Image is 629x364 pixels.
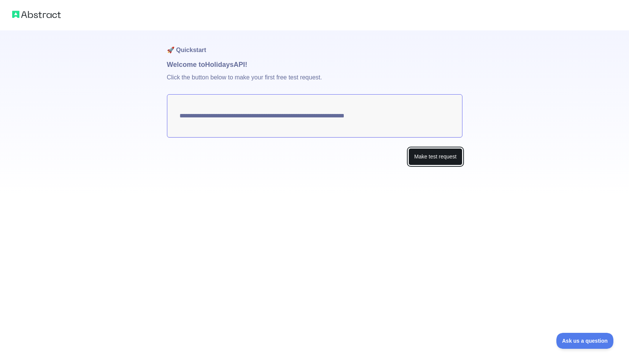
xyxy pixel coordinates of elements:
img: Abstract logo [12,9,61,20]
button: Make test request [408,148,462,165]
h1: 🚀 Quickstart [167,30,462,59]
h1: Welcome to Holidays API! [167,59,462,70]
p: Click the button below to make your first free test request. [167,70,462,94]
iframe: Toggle Customer Support [556,333,614,349]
